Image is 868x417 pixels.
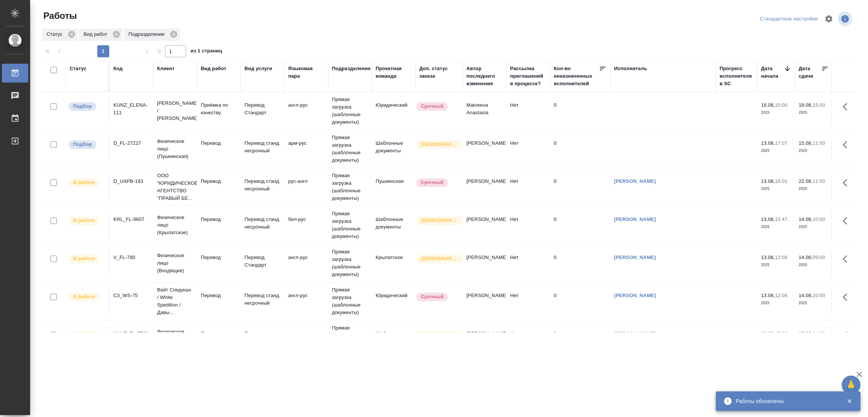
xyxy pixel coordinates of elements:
[421,331,458,339] p: [DEMOGRAPHIC_DATA]
[550,174,610,200] td: 0
[463,250,506,276] td: [PERSON_NAME]
[736,397,835,405] div: Работы обновлены
[761,147,791,155] p: 2025
[70,65,87,72] div: Статус
[775,178,787,184] p: 16:01
[201,292,237,299] p: Перевод
[761,293,775,298] p: 13.08,
[73,255,95,262] p: В работе
[73,217,95,224] p: В работе
[113,216,150,223] div: KRL_FL-8607
[284,288,328,314] td: англ-рус
[245,140,281,155] p: Перевод станд. несрочный
[128,31,167,38] p: Подразделение
[506,212,550,238] td: Нет
[68,216,105,226] div: Исполнитель выполняет работу
[157,214,193,236] p: Физическое лицо (Крылатское)
[463,174,506,200] td: [PERSON_NAME]
[550,326,610,353] td: 0
[201,101,237,117] p: Приёмка по качеству
[372,174,416,200] td: Пушкинская
[761,216,775,222] p: 13.08,
[614,178,656,184] a: [PERSON_NAME]
[720,65,753,87] div: Прогресс исполнителя в SC
[842,376,860,394] button: 🙏
[84,31,110,38] p: Вид работ
[73,331,95,339] p: В работе
[813,140,825,146] p: 11:00
[157,100,193,122] p: [PERSON_NAME] / [PERSON_NAME]
[421,103,443,110] p: Срочный
[506,250,550,276] td: Нет
[550,212,610,238] td: 0
[775,331,787,336] p: 17:57
[799,223,829,231] p: 2025
[506,174,550,200] td: Нет
[550,288,610,314] td: 0
[550,136,610,162] td: 0
[799,178,813,184] p: 22.08,
[614,216,656,222] a: [PERSON_NAME]
[614,254,656,260] a: [PERSON_NAME]
[73,103,92,110] p: Подбор
[554,65,599,87] div: Кол-во неназначенных исполнителей
[113,292,150,299] div: C3_WS-75
[201,140,237,147] p: Перевод
[157,286,193,316] p: Вайт Спедишн / White Spedition / Давы...
[328,282,372,320] td: Прямая загрузка (шаблонные документы)
[761,65,784,80] div: Дата начала
[799,109,829,117] p: 2025
[775,140,787,146] p: 17:07
[124,29,180,41] div: Подразделение
[799,299,829,307] p: 2025
[201,178,237,185] p: Перевод
[157,65,174,72] div: Клиент
[775,216,787,222] p: 15:47
[42,29,78,41] div: Статус
[68,101,105,112] div: Можно подбирать исполнителей
[463,136,506,162] td: [PERSON_NAME]
[372,98,416,124] td: Юридический
[421,141,458,148] p: [DEMOGRAPHIC_DATA]
[761,109,791,117] p: 2025
[761,331,775,336] p: 12.08,
[463,326,506,353] td: [PERSON_NAME]
[463,212,506,238] td: [PERSON_NAME]
[775,293,787,298] p: 12:08
[113,101,150,117] div: KUNZ_ELENA-111
[191,46,222,57] span: из 1 страниц
[761,223,791,231] p: 2025
[775,254,787,260] p: 12:08
[328,168,372,206] td: Прямая загрузка (шаблонные документы)
[284,250,328,276] td: англ-рус
[288,65,324,80] div: Языковая пара
[73,141,92,148] p: Подбор
[813,102,825,108] p: 15:00
[113,65,122,72] div: Код
[68,254,105,264] div: Исполнитель выполняет работу
[284,212,328,238] td: бел-рус
[799,185,829,193] p: 2025
[614,65,647,72] div: Исполнитель
[73,293,95,300] p: В работе
[506,288,550,314] td: Нет
[550,250,610,276] td: 0
[845,377,857,393] span: 🙏
[284,326,328,353] td: рус-англ
[838,250,856,268] button: Здесь прячутся важные кнопки
[245,254,281,269] p: Перевод Стандарт
[372,250,416,276] td: Крылатское
[463,98,506,124] td: Matveeva Anastasia
[775,102,787,108] p: 10:00
[372,136,416,162] td: Шаблонные документы
[838,98,856,116] button: Здесь прячутся важные кнопки
[201,216,237,223] p: Перевод
[157,252,193,274] p: Физическое лицо (Входящие)
[761,102,775,108] p: 18.08,
[68,178,105,188] div: Исполнитель выполняет работу
[799,254,813,260] p: 14.08,
[799,140,813,146] p: 15.08,
[758,13,820,25] div: split button
[838,136,856,154] button: Здесь прячутся важные кнопки
[463,288,506,314] td: [PERSON_NAME]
